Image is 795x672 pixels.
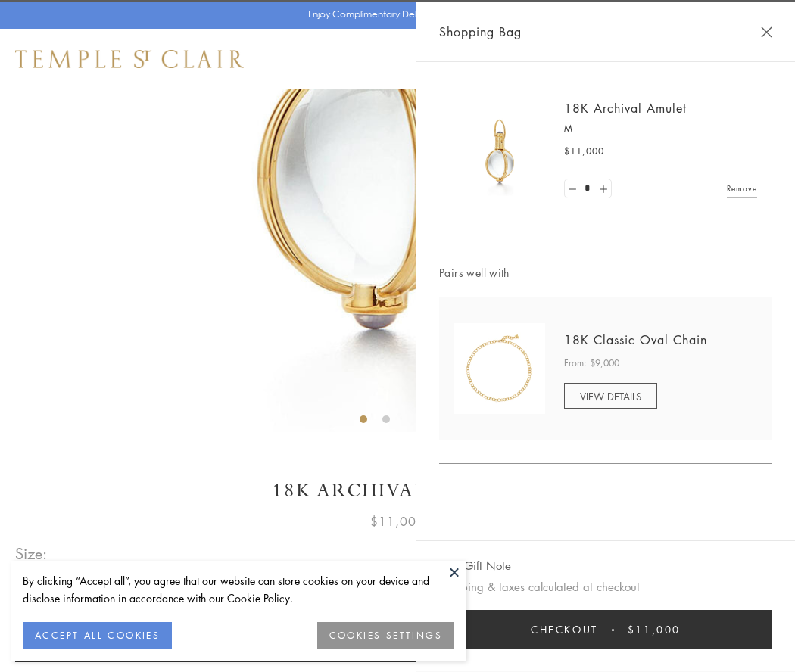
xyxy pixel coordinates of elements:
[628,621,681,638] span: $11,000
[564,356,619,371] span: From: $9,000
[439,556,511,575] button: Add Gift Note
[761,26,772,38] button: Close Shopping Bag
[564,331,707,348] a: 18K Classic Oval Chain
[23,572,454,607] div: By clicking “Accept all”, you agree that our website can store cookies on your device and disclos...
[439,264,772,282] span: Pairs well with
[454,106,545,197] img: 18K Archival Amulet
[370,512,425,531] span: $11,000
[308,7,480,22] p: Enjoy Complimentary Delivery & Returns
[15,50,244,68] img: Temple St. Clair
[595,179,610,198] a: Set quantity to 2
[727,180,757,197] a: Remove
[564,144,604,159] span: $11,000
[565,179,580,198] a: Set quantity to 0
[439,577,772,596] p: Shipping & taxes calculated at checkout
[454,323,545,414] img: N88865-OV18
[317,622,454,649] button: COOKIES SETTINGS
[15,478,780,504] h1: 18K Archival Amulet
[531,621,598,638] span: Checkout
[15,541,48,566] span: Size:
[564,121,757,136] p: M
[564,100,687,117] a: 18K Archival Amulet
[23,622,172,649] button: ACCEPT ALL COOKIES
[439,22,522,42] span: Shopping Bag
[439,610,772,649] button: Checkout $11,000
[580,389,641,403] span: VIEW DETAILS
[564,383,657,409] a: VIEW DETAILS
